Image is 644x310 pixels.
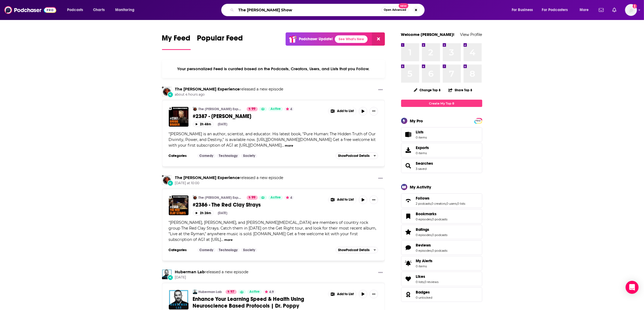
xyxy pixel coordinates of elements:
[268,196,283,200] a: Active
[175,181,283,186] span: [DATE] at 10:00
[597,5,606,15] a: Show notifications dropdown
[282,143,284,148] span: ...
[247,290,262,294] a: Active
[328,290,356,298] button: Show More Button
[328,196,356,204] button: Show More Button
[416,274,439,279] a: Likes
[175,175,240,180] a: The Joe Rogan Experience
[218,211,227,215] div: [DATE]
[416,217,432,221] a: 0 episodes
[193,201,261,208] span: #2386 - The Red Clay Strays
[576,6,596,14] button: open menu
[270,195,281,200] span: Active
[416,274,425,279] span: Likes
[539,6,576,14] button: open menu
[448,85,473,95] button: Share Top 8
[337,198,354,202] span: Add to List
[610,5,619,15] a: Show notifications dropdown
[241,248,257,252] a: Society
[411,87,444,93] button: Change Top 8
[401,193,482,208] span: Follows
[169,220,377,242] span: "
[167,275,173,281] div: New Episode
[169,196,189,215] img: #2386 - The Red Clay Strays
[416,258,433,263] span: My Alerts
[217,248,240,252] a: Technology
[416,151,429,155] span: 0 items
[193,113,252,120] span: #2387 - [PERSON_NAME]
[376,87,385,93] button: Show More Button
[432,249,432,252] span: ,
[268,107,283,111] a: Active
[403,131,414,138] span: Lists
[432,202,446,205] a: 0 creators
[403,197,414,204] a: Follows
[401,256,482,271] a: My Alerts
[431,202,432,205] span: ,
[403,213,414,220] a: Bookmarks
[193,122,214,127] button: 2h 48m
[401,143,482,157] a: Exports
[252,106,256,112] span: 99
[162,175,172,185] a: The Joe Rogan Experience
[403,146,414,154] span: Exports
[416,196,465,201] a: Follows
[432,249,448,252] a: 0 podcasts
[401,272,482,286] span: Likes
[335,35,368,43] a: See What's New
[197,248,216,252] a: Comedy
[167,180,173,186] div: New Episode
[403,162,414,170] a: Searches
[416,130,427,134] span: Lists
[197,154,216,158] a: Comedy
[169,154,193,158] h3: Categories
[162,33,191,50] a: My Feed
[90,6,108,14] a: Charts
[416,249,432,252] a: 0 episodes
[384,9,406,11] span: Open Advanced
[416,202,431,205] a: 2 podcasts
[328,107,356,116] button: Show More Button
[4,5,56,15] img: Podchaser - Follow, Share and Rate Podcasts
[169,290,189,309] img: Enhance Your Learning Speed & Health Using Neuroscience Based Protocols | Dr. Poppy Crum
[416,145,429,150] span: Exports
[338,154,369,158] span: Show Podcast Details
[169,248,193,252] h3: Categories
[93,6,105,14] span: Charts
[457,202,465,205] a: 0 lists
[336,153,378,159] button: ShowPodcast Details
[193,290,197,294] a: Huberman Lab
[284,196,294,200] button: 4
[193,107,197,111] img: The Joe Rogan Experience
[263,290,276,294] button: 4.9
[416,167,427,171] a: 3 saved
[403,228,414,236] a: Ratings
[169,132,376,148] span: [PERSON_NAME] is an author, scientist, and educator. His latest book, "Pure Human: The Hidden Tru...
[416,161,433,166] a: Searches
[424,280,425,284] span: ,
[231,289,235,295] span: 97
[249,289,260,295] span: Active
[460,32,482,37] a: View Profile
[175,275,249,280] span: [DATE]
[162,33,191,46] span: My Feed
[162,60,385,78] div: Your personalized Feed is curated based on the Podcasts, Creators, Users, and Lists that you Follow.
[299,37,333,41] p: Podchaser Update!
[425,280,439,284] a: 0 reviews
[475,119,481,123] span: PRO
[115,6,134,14] span: Monitoring
[432,217,432,221] span: ,
[236,6,381,14] input: Search podcasts, credits, & more...
[175,92,283,97] span: about 4 hours ago
[63,6,90,14] button: open menu
[270,106,281,112] span: Active
[403,260,414,267] span: My Alerts
[193,196,197,200] img: The Joe Rogan Experience
[376,269,385,276] button: Show More Button
[416,136,427,139] span: 0 items
[416,227,448,232] a: Ratings
[633,4,637,8] svg: Add a profile image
